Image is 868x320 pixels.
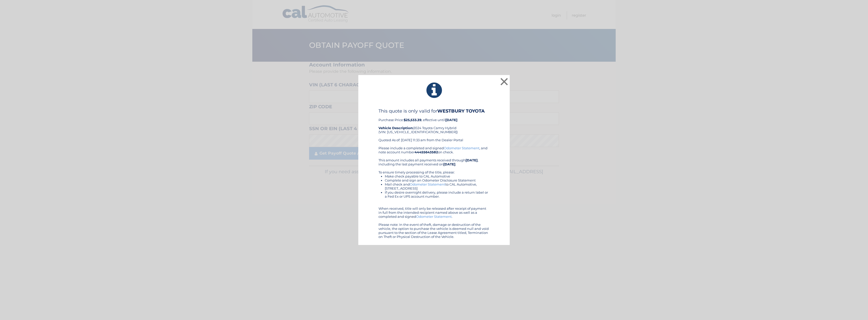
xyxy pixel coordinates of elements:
[385,190,490,198] li: If you desire overnight delivery, please include a return label or a Fed Ex or UPS account number.
[445,118,457,122] b: [DATE]
[416,215,452,219] a: Odometer Statement
[404,118,421,122] b: $25,533.39
[410,182,445,186] a: Odometer Statement
[378,146,490,239] div: Please include a completed and signed , and note account number on check. This amount includes al...
[378,108,490,146] div: Purchase Price: , effective until 2024 Toyota Camry Hybrid (VIN: [US_VEHICLE_IDENTIFICATION_NUMBE...
[378,108,490,114] h4: This quote is only valid for
[466,158,478,162] b: [DATE]
[385,182,490,190] li: Mail check and to CAL Automotive, [STREET_ADDRESS]
[444,146,479,150] a: Odometer Statement
[415,150,438,154] b: 44455643582
[385,174,490,178] li: Make check payable to CAL Automotive
[378,126,413,130] strong: Vehicle Description:
[443,162,455,166] b: [DATE]
[385,178,490,182] li: Complete and sign an Odometer Disclosure Statement
[499,77,509,87] button: ×
[437,108,485,114] b: WESTBURY TOYOTA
